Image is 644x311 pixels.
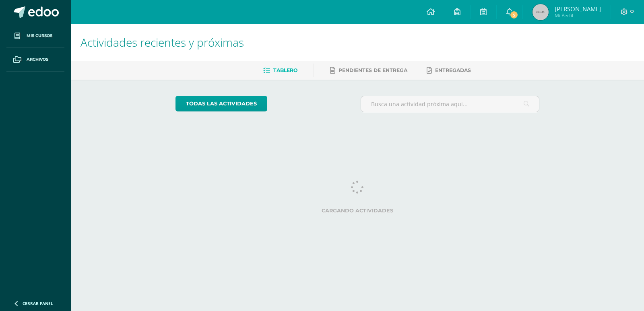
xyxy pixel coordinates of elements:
span: 5 [510,10,518,19]
a: Entregadas [427,64,471,77]
span: Pendientes de entrega [339,67,407,73]
span: Cerrar panel [23,301,53,306]
span: [PERSON_NAME] [555,5,601,13]
a: Mis cursos [6,24,64,48]
span: Actividades recientes y próximas [80,35,244,50]
span: Entregadas [435,67,471,73]
label: Cargando actividades [175,208,540,214]
a: Tablero [263,64,297,77]
input: Busca una actividad próxima aquí... [361,96,539,112]
a: Archivos [6,48,64,72]
span: Mis cursos [27,33,52,39]
span: Mi Perfil [555,12,601,19]
span: Tablero [273,67,297,73]
a: todas las Actividades [175,96,267,111]
a: Pendientes de entrega [330,64,407,77]
img: 45x45 [533,4,549,20]
span: Archivos [27,56,48,63]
